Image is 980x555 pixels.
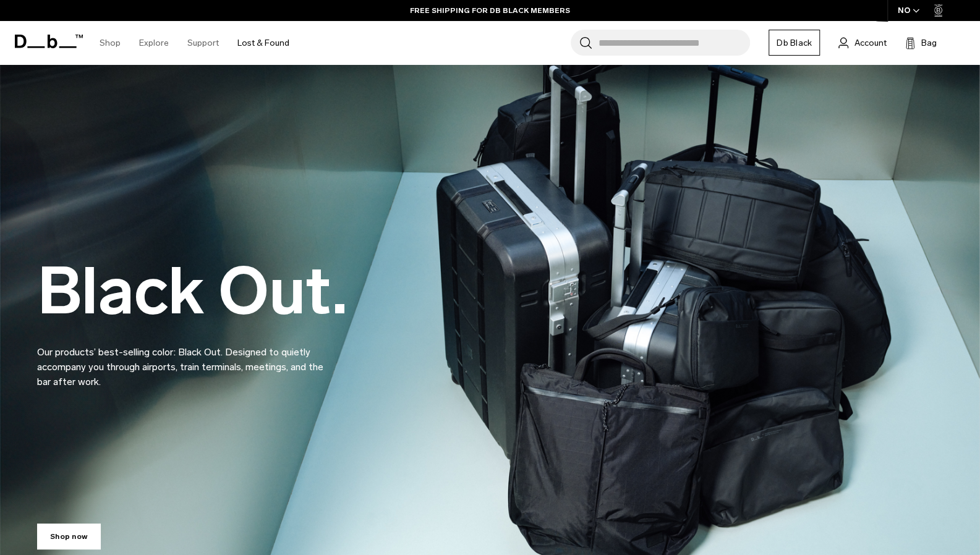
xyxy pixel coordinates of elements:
a: Support [187,21,219,65]
a: Account [838,35,887,50]
a: Db Black [769,30,820,56]
a: FREE SHIPPING FOR DB BLACK MEMBERS [410,5,570,16]
h2: Black Out. [37,259,347,324]
a: Shop now [37,523,101,549]
a: Explore [139,21,169,65]
p: Our products’ best-selling color: Black Out. Designed to quietly accompany you through airports, ... [37,330,334,389]
button: Bag [905,35,937,50]
span: Account [854,36,887,49]
span: Bag [921,36,937,49]
a: Lost & Found [237,21,289,65]
a: Shop [100,21,121,65]
nav: Main Navigation [90,21,299,65]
